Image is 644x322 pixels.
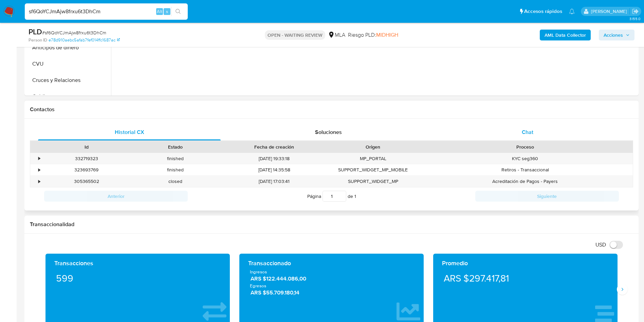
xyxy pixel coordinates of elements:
[26,88,111,105] button: Créditos
[328,31,345,39] div: MLA
[307,191,356,202] span: Página de
[225,143,324,150] div: Fecha de creación
[329,176,418,187] div: SUPPORT_WIDGET_MP
[30,106,633,113] h1: Contactos
[38,178,40,185] div: •
[629,16,641,21] span: 3.155.0
[47,143,126,150] div: Id
[42,164,131,175] div: 323693769
[38,155,40,162] div: •
[42,29,106,36] span: # sf6QoYCJmAjw8frxu6t3DhCm
[376,31,398,39] span: MIDHIGH
[136,143,215,150] div: Estado
[354,193,356,200] span: 1
[30,221,633,228] h1: Transaccionalidad
[220,176,329,187] div: [DATE] 17:03:41
[42,153,131,164] div: 332719323
[38,167,40,173] div: •
[29,26,42,37] b: PLD
[418,153,633,164] div: KYC seg360
[540,30,591,40] button: AML Data Collector
[569,9,575,14] a: Notificaciones
[524,8,562,15] span: Accesos rápidos
[418,164,633,175] div: Retiros - Transaccional
[157,8,162,15] span: Alt
[220,164,329,175] div: [DATE] 14:35:58
[422,143,628,150] div: Proceso
[44,191,188,202] button: Anterior
[315,128,342,136] span: Soluciones
[49,37,120,43] a: e78d910aebc5afab7fef014ffc1687ac
[329,153,418,164] div: MP_PORTAL
[545,30,586,40] b: AML Data Collector
[25,7,188,16] input: Buscar usuario o caso...
[26,72,111,88] button: Cruces y Relaciones
[265,30,325,40] p: OPEN - WAITING REVIEW
[418,176,633,187] div: Acreditación de Pagos - Payers
[220,153,329,164] div: [DATE] 19:33:18
[475,191,619,202] button: Siguiente
[115,128,144,136] span: Historial CX
[131,176,220,187] div: closed
[333,143,413,150] div: Origen
[522,128,533,136] span: Chat
[171,7,185,16] button: search-icon
[348,31,398,39] span: Riesgo PLD:
[29,37,47,43] b: Person ID
[42,176,131,187] div: 305365502
[604,30,623,40] span: Acciones
[26,39,111,56] button: Anticipos de dinero
[131,153,220,164] div: finished
[591,8,629,15] p: yesica.facco@mercadolibre.com
[599,30,634,40] button: Acciones
[26,56,111,72] button: CVU
[329,164,418,175] div: SUPPORT_WIDGET_MP_MOBILE
[131,164,220,175] div: finished
[632,8,639,15] a: Salir
[166,8,168,15] span: s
